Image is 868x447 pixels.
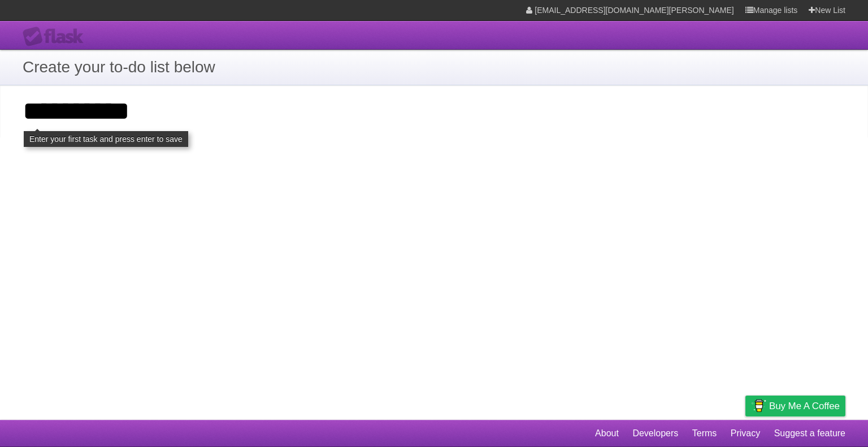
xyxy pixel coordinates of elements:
a: About [595,423,619,444]
a: Developers [632,423,678,444]
a: Suggest a feature [774,423,845,444]
div: Flask [23,27,90,47]
h1: Create your to-do list below [23,55,845,79]
a: Terms [692,423,717,444]
span: Buy me a coffee [769,396,840,416]
a: Privacy [731,423,760,444]
a: Buy me a coffee [745,396,845,416]
img: Buy me a coffee [751,396,766,415]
